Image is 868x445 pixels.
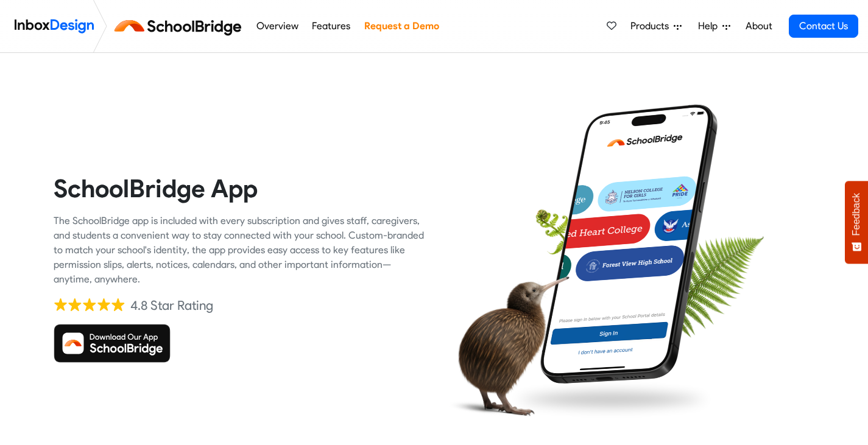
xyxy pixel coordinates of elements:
span: Products [630,19,674,33]
span: Help [698,19,722,33]
img: schoolbridge logo [112,12,249,41]
heading: SchoolBridge App [54,173,425,204]
a: Request a Demo [361,14,442,38]
img: Download SchoolBridge App [54,324,171,363]
button: Feedback - Show survey [845,181,868,264]
a: About [742,14,775,38]
div: The SchoolBridge app is included with every subscription and gives staff, caregivers, and student... [54,214,425,287]
img: phone.png [531,103,727,385]
a: Contact Us [789,15,858,38]
img: kiwi_bird.png [443,265,570,426]
div: 4.8 Star Rating [130,296,213,315]
a: Features [309,14,354,38]
a: Help [693,14,735,38]
a: Overview [253,14,302,38]
span: Feedback [851,193,862,236]
a: Products [626,14,686,38]
img: shadow.png [506,377,717,422]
